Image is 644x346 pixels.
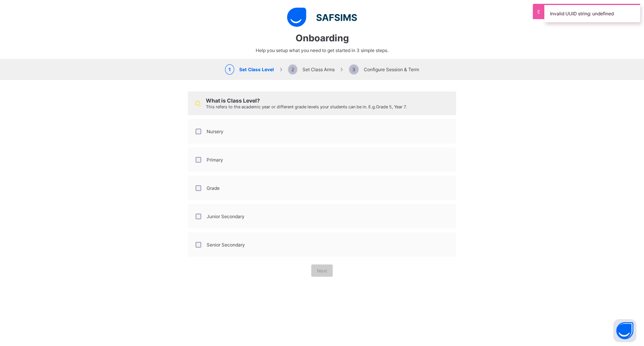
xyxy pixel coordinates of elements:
label: Primary [207,157,223,163]
span: Onboarding [296,33,349,44]
img: logo [287,8,357,27]
span: 3 [349,64,359,75]
div: Invalid UUID string: undefined [544,4,640,22]
button: Open asap [613,319,636,342]
span: 2 [288,64,297,75]
span: Set Class Level [225,67,274,72]
label: Grade [207,185,220,191]
span: Next [317,268,327,274]
span: What is Class Level? [206,97,260,104]
label: Junior Secondary [207,214,245,219]
span: Help you setup what you need to get started in 3 simple steps. [256,47,388,53]
label: Nursery [207,129,223,134]
span: Configure Session & Term [349,67,419,72]
span: This refers to the academic year or different grade levels your students can be in. E.g. Grade 5,... [206,104,407,109]
label: Senior Secondary [207,242,245,248]
span: 1 [225,64,234,75]
span: Set Class Arms [288,67,335,72]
